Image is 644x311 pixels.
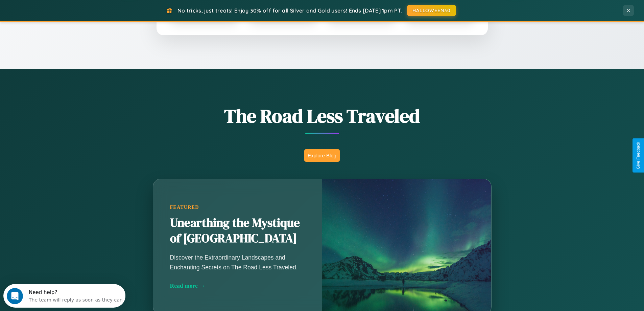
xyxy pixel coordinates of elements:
div: Need help? [25,6,119,11]
h2: Unearthing the Mystique of [GEOGRAPHIC_DATA] [170,215,305,246]
div: The team will reply as soon as they can [25,11,119,18]
div: Open Intercom Messenger [3,3,126,21]
iframe: Intercom live chat discovery launcher [3,284,125,308]
iframe: Intercom live chat [7,288,23,304]
p: Discover the Extraordinary Landscapes and Enchanting Secrets on The Road Less Traveled. [170,253,305,272]
button: HALLOWEEN30 [407,5,456,16]
h1: The Road Less Traveled [119,103,525,129]
span: No tricks, just treats! Enjoy 30% off for all Silver and Gold users! Ends [DATE] 1pm PT. [177,7,402,14]
div: Featured [170,204,305,210]
button: Explore Blog [304,149,340,162]
div: Give Feedback [636,142,641,169]
div: Read more → [170,282,305,289]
